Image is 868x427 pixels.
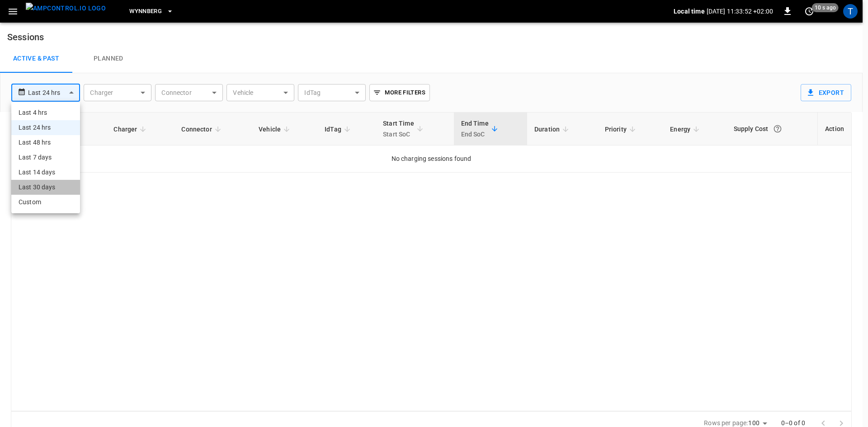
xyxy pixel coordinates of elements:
li: Last 30 days [11,180,80,195]
li: Last 14 days [11,165,80,180]
li: Last 24 hrs [11,120,80,135]
li: Custom [11,195,80,210]
li: Last 7 days [11,150,80,165]
li: Last 48 hrs [11,135,80,150]
li: Last 4 hrs [11,105,80,120]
